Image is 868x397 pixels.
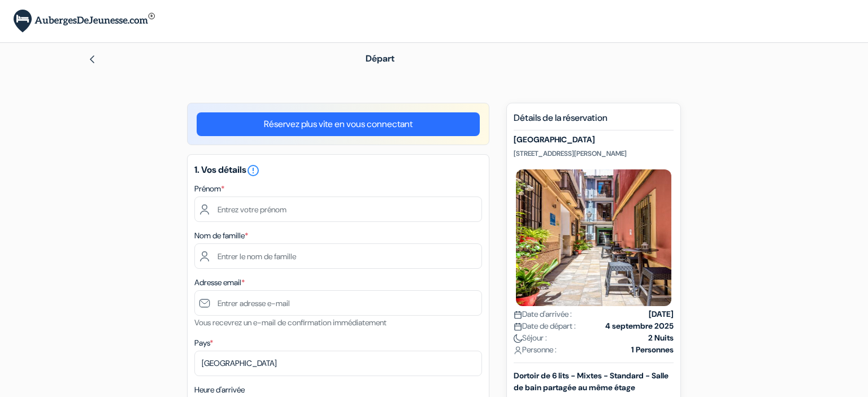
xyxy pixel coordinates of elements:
label: Heure d'arrivée [194,384,245,396]
a: Réservez plus vite en vous connectant [197,112,480,136]
small: Vous recevrez un e-mail de confirmation immédiatement [194,317,387,328]
h5: 1. Vos détails [194,164,482,177]
h5: [GEOGRAPHIC_DATA] [514,135,674,145]
i: error_outline [246,164,260,177]
span: Date de départ : [514,320,576,332]
label: Pays [194,337,213,349]
img: AubergesDeJeunesse.com [14,10,155,33]
strong: 4 septembre 2025 [605,320,674,332]
img: moon.svg [514,334,522,343]
strong: 1 Personnes [631,344,674,356]
img: calendar.svg [514,311,522,319]
span: Personne : [514,344,557,356]
input: Entrer adresse e-mail [194,290,482,316]
b: Dortoir de 6 lits - Mixtes - Standard - Salle de bain partagée au même étage [514,370,669,392]
strong: [DATE] [649,308,674,320]
img: calendar.svg [514,322,522,331]
label: Adresse email [194,277,245,289]
img: left_arrow.svg [88,55,97,64]
h5: Détails de la réservation [514,112,674,130]
p: [STREET_ADDRESS][PERSON_NAME] [514,149,674,158]
a: error_outline [246,164,260,176]
input: Entrez votre prénom [194,197,482,222]
label: Nom de famille [194,230,248,242]
img: user_icon.svg [514,346,522,355]
input: Entrer le nom de famille [194,243,482,269]
span: Départ [366,53,394,64]
label: Prénom [194,183,224,195]
span: Séjour : [514,332,547,344]
strong: 2 Nuits [648,332,674,344]
span: Date d'arrivée : [514,308,572,320]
